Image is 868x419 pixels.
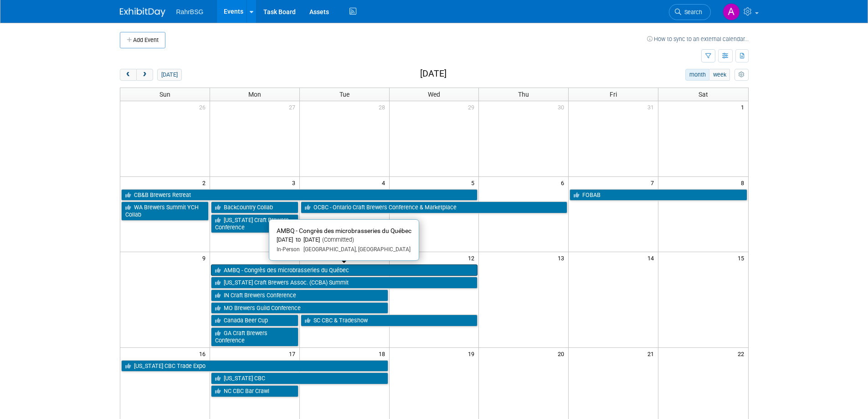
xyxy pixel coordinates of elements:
a: IN Craft Brewers Conference [211,290,388,301]
span: 31 [647,101,658,113]
span: 3 [291,177,299,188]
span: 29 [467,101,478,113]
span: Thu [518,91,529,98]
span: 22 [737,348,748,359]
a: FOBAB [570,189,747,201]
span: 18 [378,348,389,359]
div: [DATE] to [DATE] [277,236,411,244]
span: AMBQ - Congrès des microbrasseries du Québec [277,227,411,234]
span: 20 [557,348,568,359]
span: Sun [159,91,170,98]
span: 15 [737,252,748,264]
a: CB&B Brewers Retreat [121,189,478,201]
span: 17 [288,348,299,359]
span: (Committed) [320,236,354,243]
span: 7 [650,177,658,188]
a: OCBC - Ontario Craft Brewers Conference & Marketplace [301,202,568,213]
span: RahrBSG [176,8,204,16]
span: 16 [198,348,210,359]
span: Tue [339,91,349,98]
a: [US_STATE] Craft Brewers Conference [211,214,298,233]
button: next [136,69,153,81]
span: 2 [201,177,210,188]
span: 19 [467,348,478,359]
span: 13 [557,252,568,264]
a: Search [669,4,711,20]
span: 4 [381,177,389,188]
a: [US_STATE] CBC Trade Expo [121,360,388,372]
i: Personalize Calendar [739,72,745,78]
button: week [709,69,730,81]
a: AMBQ - Congrès des microbrasseries du Québec [211,264,478,276]
span: 21 [647,348,658,359]
a: [US_STATE] CBC [211,372,388,384]
a: How to sync to an external calendar... [647,36,749,42]
span: Wed [428,91,440,98]
span: Fri [610,91,617,98]
span: 6 [560,177,568,188]
span: 26 [198,101,210,113]
span: Mon [248,91,261,98]
span: 12 [467,252,478,264]
span: 5 [470,177,478,188]
a: Backcountry Collab [211,202,298,213]
a: SC CBC & Tradeshow [301,315,478,326]
h2: [DATE] [420,69,447,79]
span: Search [681,9,702,16]
span: 27 [288,101,299,113]
span: 9 [201,252,210,264]
span: 1 [740,101,748,113]
button: prev [120,69,137,81]
a: NC CBC Bar Crawl [211,385,298,397]
img: Anna-Lisa Brewer [723,3,740,21]
a: WA Brewers Summit YCH Collab [121,202,209,220]
button: month [685,69,709,81]
span: 28 [378,101,389,113]
span: 14 [647,252,658,264]
span: [GEOGRAPHIC_DATA], [GEOGRAPHIC_DATA] [300,246,411,253]
span: 8 [740,177,748,188]
a: Canada Beer Cup [211,315,298,326]
button: [DATE] [157,69,181,81]
a: MO Brewers Guild Conference [211,302,388,314]
img: ExhibitDay [120,8,165,17]
a: [US_STATE] Craft Brewers Assoc. (CCBA) Summit [211,277,478,289]
span: In-Person [277,246,300,253]
button: Add Event [120,32,165,48]
button: myCustomButton [734,69,748,81]
span: 30 [557,101,568,113]
span: Sat [699,91,708,98]
a: GA Craft Brewers Conference [211,327,298,346]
